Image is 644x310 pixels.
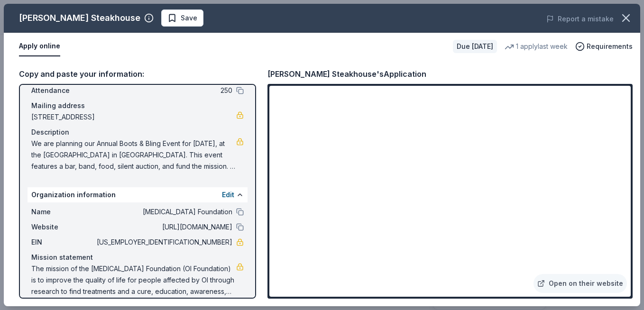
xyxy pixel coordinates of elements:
span: [US_EMPLOYER_IDENTIFICATION_NUMBER] [95,237,232,248]
button: Requirements [575,41,633,52]
span: [URL][DOMAIN_NAME] [95,221,232,233]
span: 250 [95,85,232,96]
span: EIN [31,237,95,248]
span: Save [181,12,197,24]
div: Description [31,127,244,138]
div: Mailing address [31,100,244,111]
button: Save [161,9,203,27]
div: Organization information [28,187,248,202]
div: Due [DATE] [453,40,497,53]
button: Report a mistake [546,13,614,25]
div: Mission statement [31,252,244,263]
a: Open on their website [534,274,627,293]
span: Attendance [31,85,95,96]
div: Copy and paste your information: [19,68,256,80]
span: [MEDICAL_DATA] Foundation [95,206,232,218]
div: 1 apply last week [505,41,568,52]
span: Website [31,221,95,233]
div: [PERSON_NAME] Steakhouse [19,10,140,26]
span: We are planning our Annual Boots & Bling Event for [DATE], at the [GEOGRAPHIC_DATA] in [GEOGRAPHI... [31,138,236,172]
div: [PERSON_NAME] Steakhouse's Application [267,68,426,80]
button: Edit [222,189,234,201]
button: Apply online [19,36,60,56]
span: Name [31,206,95,218]
span: [STREET_ADDRESS] [31,111,236,123]
span: The mission of the [MEDICAL_DATA] Foundation (OI Foundation) is to improve the quality of life fo... [31,263,236,297]
span: Requirements [587,41,633,52]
